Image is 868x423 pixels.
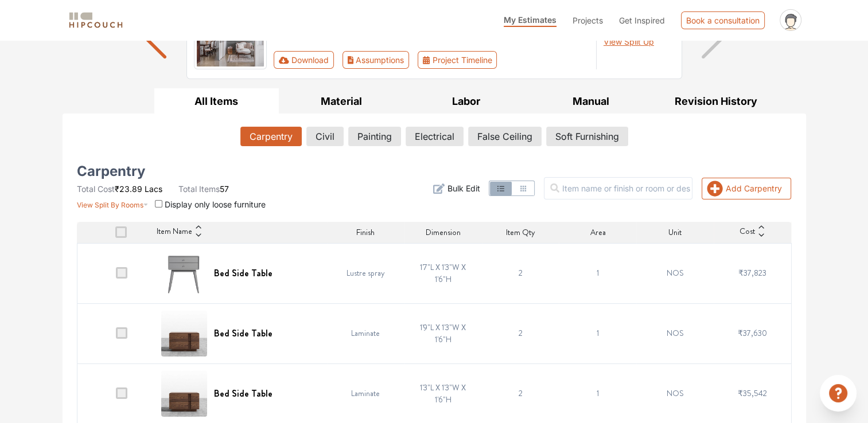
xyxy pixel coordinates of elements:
[653,88,779,114] button: Revision History
[214,328,273,339] h6: Bed Side Table
[77,167,145,176] h5: Carpentry
[77,195,149,210] button: View Split By Rooms
[559,243,636,303] td: 1
[214,268,273,279] h6: Bed Side Table
[214,388,273,399] h6: Bed Side Table
[447,182,480,194] span: Bulk Edit
[604,37,654,46] span: View Split Up
[115,184,142,194] span: ₹23.89
[738,267,766,279] span: ₹37,823
[240,127,302,146] button: Carpentry
[327,243,404,303] td: Lustre spray
[327,303,404,363] td: Laminate
[404,243,482,303] td: 1'7"L X 1'3"W X 1'6"H
[342,51,410,69] button: Assumptions
[619,15,665,25] span: Get Inspired
[154,88,279,114] button: All Items
[544,177,692,199] input: Item name or finish or room or description
[604,36,654,48] button: View Split Up
[636,303,714,363] td: NOS
[161,371,207,417] img: Bed Side Table
[702,178,791,199] button: Add Carpentry
[348,127,401,146] button: Painting
[404,88,529,114] button: Labor
[145,184,162,194] span: Lacs
[426,226,461,238] span: Dimension
[77,184,115,194] span: Total Cost
[418,51,497,69] button: Project Timeline
[433,182,480,194] button: Bulk Edit
[668,226,682,238] span: Unit
[161,250,207,296] img: Bed Side Table
[739,225,755,239] span: Cost
[178,183,229,195] li: 57
[636,243,714,303] td: NOS
[546,127,628,146] button: Soft Furnishing
[528,88,653,114] button: Manual
[165,199,266,209] span: Display only loose furniture
[404,303,482,363] td: 1'9"L X 1'3"W X 1'6"H
[482,303,559,363] td: 2
[161,311,207,357] img: Bed Side Table
[274,51,589,69] div: Toolbar with button groups
[482,243,559,303] td: 2
[573,15,603,25] span: Projects
[306,127,344,146] button: Civil
[67,7,124,33] span: logo-horizontal.svg
[279,88,404,114] button: Material
[559,303,636,363] td: 1
[67,10,124,30] img: logo-horizontal.svg
[681,11,765,29] div: Book a consultation
[504,15,556,25] span: My Estimates
[274,51,506,69] div: First group
[738,327,767,339] span: ₹37,630
[157,225,192,239] span: Item Name
[178,184,220,194] span: Total Items
[590,226,605,238] span: Area
[738,387,767,399] span: ₹35,542
[468,127,542,146] button: False Ceiling
[506,226,535,238] span: Item Qty
[274,51,334,69] button: Download
[356,226,375,238] span: Finish
[77,201,143,209] span: View Split By Rooms
[406,127,464,146] button: Electrical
